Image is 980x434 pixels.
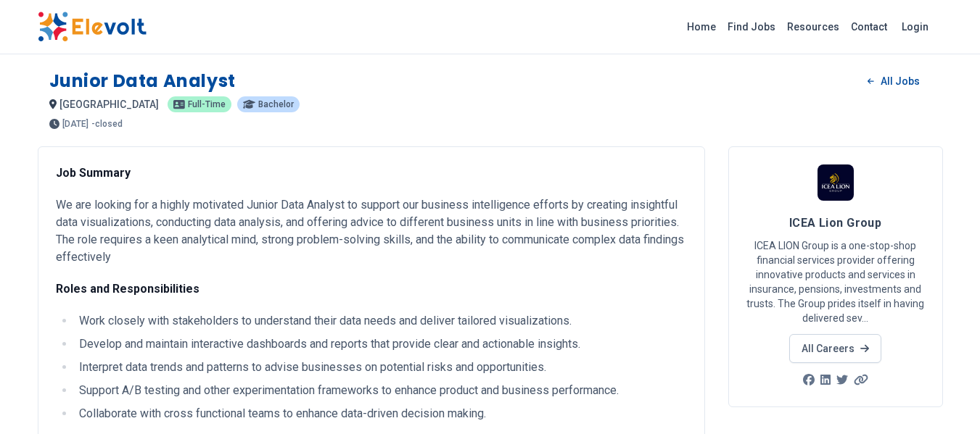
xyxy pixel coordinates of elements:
[56,282,199,296] strong: Roles and Responsibilities
[746,238,925,325] p: ICEA LION Group is a one-stop-shop financial services provider offering innovative products and s...
[818,164,854,201] img: ICEA Lion Group
[75,312,687,330] li: Work closely with stakeholders to understand their data needs and deliver tailored visualizations.
[62,120,88,128] span: [DATE]
[789,216,882,230] span: ICEA Lion Group
[75,335,687,353] li: Develop and maintain interactive dashboards and reports that provide clear and actionable insights.
[91,120,123,128] p: - closed
[188,100,226,109] span: Full-time
[56,196,687,266] p: We are looking for a highly motivated Junior Data Analyst to support our business intelligence ef...
[893,12,937,41] a: Login
[49,70,236,93] h1: Junior Data Analyst
[789,334,881,363] a: All Careers
[781,15,845,38] a: Resources
[38,12,147,42] img: Elevolt
[56,166,131,180] strong: Job Summary
[75,382,687,399] li: Support A/B testing and other experimentation frameworks to enhance product and business performa...
[856,70,931,92] a: All Jobs
[845,15,893,38] a: Contact
[722,15,781,38] a: Find Jobs
[681,15,722,38] a: Home
[258,100,294,109] span: Bachelor
[75,359,687,376] li: Interpret data trends and patterns to advise businesses on potential risks and opportunities.
[75,405,687,422] li: Collaborate with cross functional teams to enhance data-driven decision making.
[59,99,159,110] span: [GEOGRAPHIC_DATA]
